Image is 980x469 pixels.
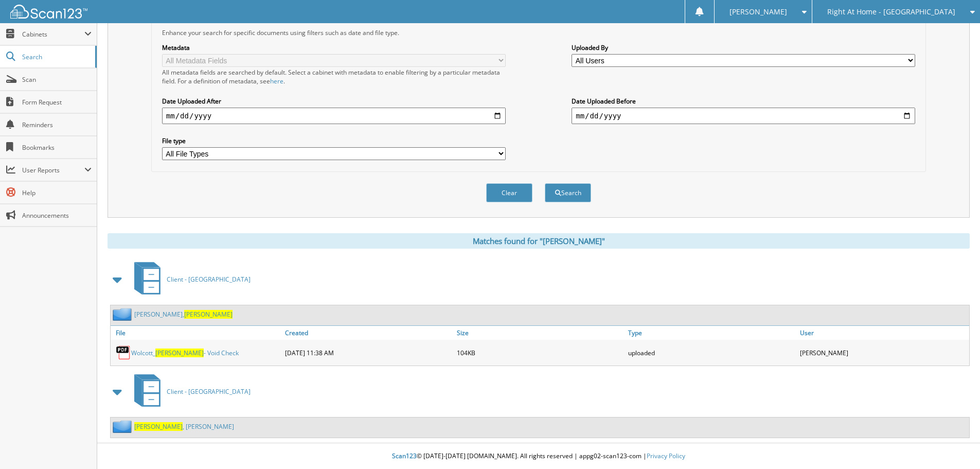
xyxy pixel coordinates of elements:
[270,77,283,85] a: here
[572,108,915,124] input: end
[162,136,506,145] label: File type
[162,68,506,85] div: All metadata fields are searched by default. Select a cabinet with metadata to enable filtering b...
[111,326,282,340] a: File
[128,371,251,412] a: Client - [GEOGRAPHIC_DATA]
[134,422,234,431] a: [PERSON_NAME], [PERSON_NAME]
[162,97,506,106] label: Date Uploaded After
[157,28,920,37] div: Enhance your search for specific documents using filters such as date and file type.
[797,342,969,363] div: [PERSON_NAME]
[22,143,92,152] span: Bookmarks
[729,9,787,15] span: [PERSON_NAME]
[22,30,84,39] span: Cabinets
[167,387,251,396] span: Client - [GEOGRAPHIC_DATA]
[167,275,251,284] span: Client - [GEOGRAPHIC_DATA]
[108,233,970,249] div: Matches found for "[PERSON_NAME]"
[22,75,92,84] span: Scan
[134,422,183,431] span: [PERSON_NAME]
[162,43,506,52] label: Metadata
[97,444,980,469] div: © [DATE]-[DATE] [DOMAIN_NAME]. All rights reserved | appg02-scan123-com |
[184,310,233,319] span: [PERSON_NAME]
[116,345,131,360] img: PDF.png
[162,108,506,124] input: start
[22,211,92,220] span: Announcements
[134,310,233,319] a: [PERSON_NAME],[PERSON_NAME]
[22,98,92,107] span: Form Request
[113,308,134,321] img: folder2.png
[929,420,980,469] iframe: Chat Widget
[454,326,626,340] a: Size
[827,9,955,15] span: Right At Home - [GEOGRAPHIC_DATA]
[392,451,417,460] span: Scan123
[282,342,454,363] div: [DATE] 11:38 AM
[131,349,239,357] a: Wolcott_[PERSON_NAME]- Void Check
[626,342,797,363] div: uploaded
[155,349,204,357] span: [PERSON_NAME]
[113,420,134,433] img: folder2.png
[545,183,591,202] button: Search
[22,120,92,129] span: Reminders
[10,5,87,19] img: scan123-logo-white.svg
[572,43,915,52] label: Uploaded By
[22,188,92,197] span: Help
[486,183,532,202] button: Clear
[572,97,915,106] label: Date Uploaded Before
[626,326,797,340] a: Type
[22,53,90,61] span: Search
[647,451,685,460] a: Privacy Policy
[22,166,84,175] span: User Reports
[454,342,626,363] div: 104KB
[797,326,969,340] a: User
[282,326,454,340] a: Created
[128,259,251,300] a: Client - [GEOGRAPHIC_DATA]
